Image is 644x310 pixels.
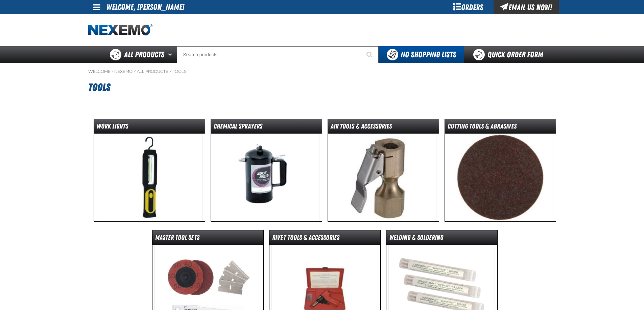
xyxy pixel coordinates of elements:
dt: Welding & Soldering [386,233,497,245]
a: Home [88,24,152,36]
button: You do not have available Shopping Lists. Open to Create a New List [379,46,464,63]
dt: Chemical Sprayers [211,122,322,134]
dt: Rivet Tools & Accessories [269,233,380,245]
a: Tools [173,69,187,74]
dt: Air Tools & Accessories [328,122,439,134]
span: / [134,69,136,74]
span: / [169,69,172,74]
a: All Products [137,69,168,74]
img: Air Tools & Accessories [330,134,436,221]
button: Start Searching [362,46,379,63]
a: Air Tools & Accessories [328,119,439,222]
img: Chemical Sprayers [213,134,319,221]
dt: Work Lights [94,122,205,134]
button: Open All Products pages [166,46,177,63]
img: Work Lights [96,134,202,221]
span: No Shopping Lists [401,50,456,59]
input: Search [177,46,379,63]
dt: Cutting Tools & Abrasives [445,122,556,134]
img: Nexemo logo [88,24,152,36]
img: Cutting Tools & Abrasives [447,134,553,221]
span: All Products [124,49,164,61]
nav: Breadcrumbs [88,69,556,74]
h1: Tools [88,78,556,96]
a: Quick Order Form [464,46,556,63]
a: Welcome - Nexemo [88,69,133,74]
dt: Master Tool Sets [152,233,263,245]
a: Cutting Tools & Abrasives [445,119,556,222]
a: Chemical Sprayers [211,119,322,222]
a: Work Lights [94,119,205,222]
